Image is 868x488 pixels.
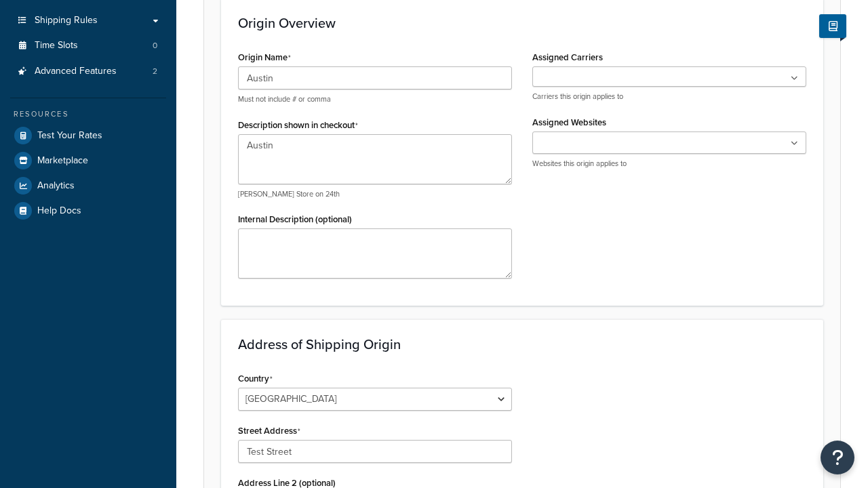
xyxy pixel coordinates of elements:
span: Help Docs [37,205,81,217]
label: Assigned Carriers [532,52,603,62]
label: Origin Name [238,52,291,63]
span: Analytics [37,180,75,192]
label: Assigned Websites [532,117,606,127]
a: Analytics [10,174,166,198]
p: [PERSON_NAME] Store on 24th [238,189,512,199]
h3: Address of Shipping Origin [238,337,806,352]
a: Time Slots0 [10,33,166,58]
button: Open Resource Center [821,441,854,474]
div: Resources [10,108,166,120]
span: Marketplace [37,155,88,167]
label: Country [238,373,273,384]
span: Test Your Rates [37,130,102,142]
span: 0 [153,40,157,52]
p: Carriers this origin applies to [532,91,806,102]
span: Time Slots [35,40,78,52]
a: Advanced Features2 [10,59,166,84]
span: 2 [153,66,157,77]
li: Advanced Features [10,59,166,84]
a: Shipping Rules [10,8,166,33]
label: Street Address [238,426,300,436]
button: Show Help Docs [819,14,846,38]
label: Description shown in checkout [238,120,358,131]
a: Marketplace [10,148,166,173]
a: Help Docs [10,199,166,223]
label: Address Line 2 (optional) [238,478,336,488]
label: Internal Description (optional) [238,214,352,224]
li: Time Slots [10,33,166,58]
p: Websites this origin applies to [532,159,806,169]
a: Test Your Rates [10,123,166,148]
h3: Origin Overview [238,16,806,30]
span: Advanced Features [35,66,117,77]
p: Must not include # or comma [238,94,512,104]
span: Shipping Rules [35,15,98,26]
